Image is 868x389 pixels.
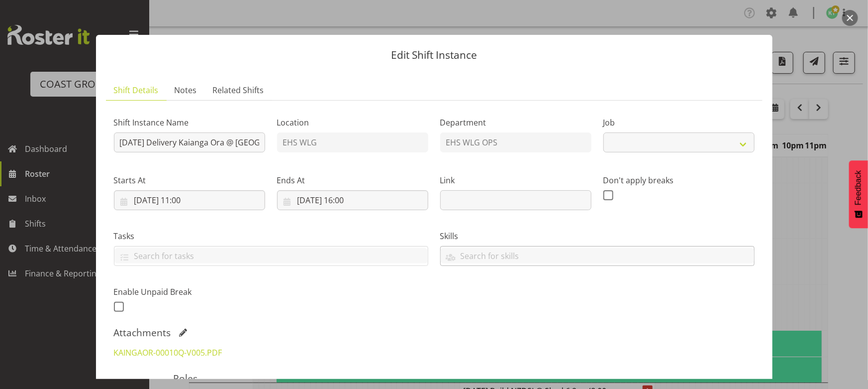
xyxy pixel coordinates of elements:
[603,174,755,186] label: Don't apply breaks
[114,190,265,210] input: Click to select...
[114,174,265,186] label: Starts At
[114,248,428,263] input: Search for tasks
[440,174,591,186] label: Link
[114,230,428,242] label: Tasks
[173,373,695,385] h5: Roles
[213,84,264,96] span: Related Shifts
[849,160,868,228] button: Feedback - Show survey
[277,117,428,129] label: Location
[114,132,265,152] input: Shift Instance Name
[277,190,428,210] input: Click to select...
[175,84,197,96] span: Notes
[441,248,754,263] input: Search for skills
[114,117,265,129] label: Shift Instance Name
[603,117,755,129] label: Job
[854,170,863,205] span: Feedback
[106,50,763,60] p: Edit Shift Instance
[114,286,265,298] label: Enable Unpaid Break
[440,117,591,129] label: Department
[114,327,171,339] h5: Attachments
[440,230,755,242] label: Skills
[277,174,428,186] label: Ends At
[114,84,159,96] span: Shift Details
[114,347,222,358] a: KAINGAOR-00010Q-V005.PDF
